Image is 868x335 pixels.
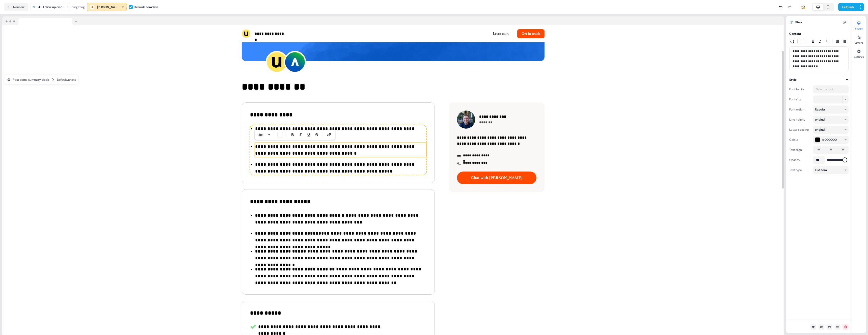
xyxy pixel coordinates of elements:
[815,107,825,112] div: Regular
[457,172,536,184] button: Chat with [PERSON_NAME]
[789,116,811,124] div: Line height
[258,132,263,137] span: 18 px
[789,95,811,103] div: Font size
[789,156,811,164] div: Opacity
[852,33,866,44] button: Layers
[852,47,866,59] button: Settings
[4,3,29,11] button: Overview
[97,5,117,10] div: [PERSON_NAME]
[789,146,811,154] div: Text align
[395,29,545,38] div: Learn moreGet in touch
[134,5,158,10] div: Override template
[813,136,849,144] button: #000000
[789,31,801,36] div: Content
[815,167,827,173] div: List item
[838,3,857,11] button: Publish
[87,3,127,11] button: [PERSON_NAME]
[2,16,80,25] img: Browser topbar
[250,324,256,330] img: Icon
[815,127,825,132] div: original
[789,77,797,82] div: Style
[789,77,849,82] button: Style
[72,5,85,10] div: targeting
[789,85,811,93] div: Font family
[813,85,849,93] button: Select a font
[7,77,49,82] div: Post demo summary block
[822,137,837,142] span: #000000
[256,132,268,138] button: 18px
[815,117,825,122] div: original
[37,5,65,10] div: JJ - Follow up discovery template 2025 Copy
[789,126,811,134] div: Letter spacing
[517,29,545,38] button: Get in touch
[852,19,866,30] button: Styles
[815,87,834,92] div: Select a font
[457,162,461,166] img: Icon
[789,105,811,114] div: Font weight
[457,155,461,159] img: Icon
[489,29,513,38] button: Learn more
[457,110,475,129] img: Contact photo
[789,136,811,144] div: Colour
[789,166,811,174] div: Text type
[57,77,76,82] div: Default variant
[795,20,802,25] span: Step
